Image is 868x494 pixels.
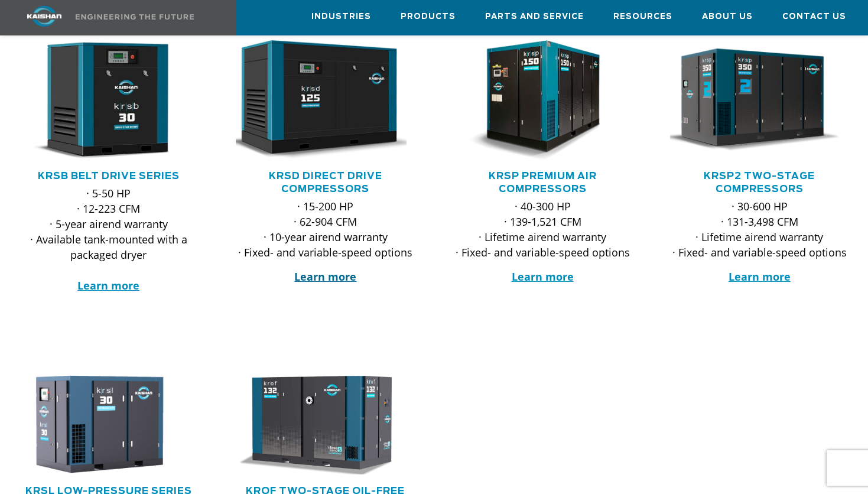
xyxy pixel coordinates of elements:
[613,1,672,32] a: Resources
[269,171,382,194] a: KRSD Direct Drive Compressors
[512,269,574,284] a: Learn more
[38,171,180,181] a: KRSB Belt Drive Series
[236,40,415,161] div: krsd125
[227,373,407,476] img: krof132
[401,10,456,24] span: Products
[19,186,198,293] p: · 5-50 HP · 12-223 CFM · 5-year airend warranty · Available tank-mounted with a packaged dryer
[613,10,672,24] span: Resources
[702,10,753,24] span: About Us
[782,1,846,32] a: Contact Us
[236,373,415,476] div: krof132
[704,171,815,194] a: KRSP2 Two-Stage Compressors
[401,1,456,32] a: Products
[670,199,849,260] p: · 30-600 HP · 131-3,498 CFM · Lifetime airend warranty · Fixed- and variable-speed options
[453,40,632,161] div: krsp150
[294,269,356,284] a: Learn more
[670,40,849,161] div: krsp350
[453,199,632,260] p: · 40-300 HP · 139-1,521 CFM · Lifetime airend warranty · Fixed- and variable-speed options
[10,373,190,476] img: krsl30
[444,40,624,161] img: krsp150
[661,40,841,161] img: krsp350
[19,40,198,161] div: krsb30
[236,199,415,260] p: · 15-200 HP · 62-904 CFM · 10-year airend warranty · Fixed- and variable-speed options
[485,10,584,24] span: Parts and Service
[311,10,371,24] span: Industries
[485,1,584,32] a: Parts and Service
[76,14,194,19] img: Engineering the future
[311,1,371,32] a: Industries
[489,171,597,194] a: KRSP Premium Air Compressors
[77,278,139,292] a: Learn more
[782,10,846,24] span: Contact Us
[729,269,791,284] a: Learn more
[227,40,407,161] img: krsd125
[702,1,753,32] a: About Us
[10,40,190,161] img: krsb30
[19,373,198,476] div: krsl30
